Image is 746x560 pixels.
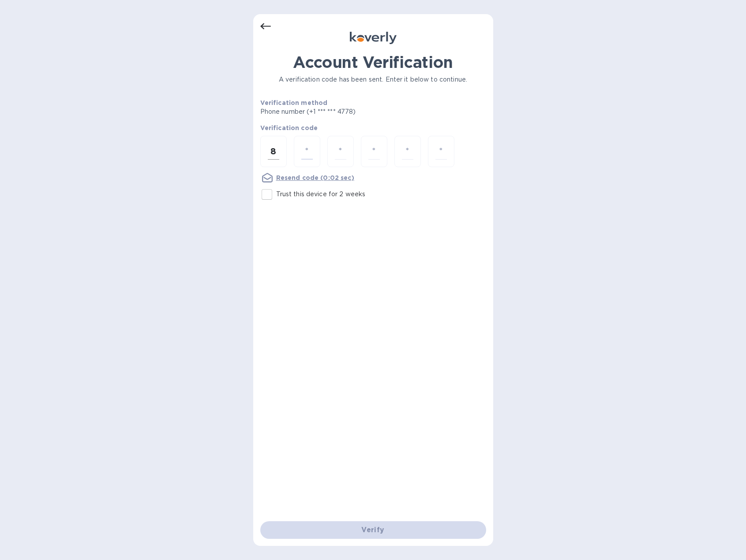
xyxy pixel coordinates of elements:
p: Phone number (+1 *** *** 4778) [260,107,424,116]
h1: Account Verification [260,53,486,71]
p: A verification code has been sent. Enter it below to continue. [260,75,486,84]
p: Verification code [260,123,486,132]
b: Verification method [260,99,328,106]
p: Trust this device for 2 weeks [276,190,366,199]
u: Resend code (0:02 sec) [276,174,354,181]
